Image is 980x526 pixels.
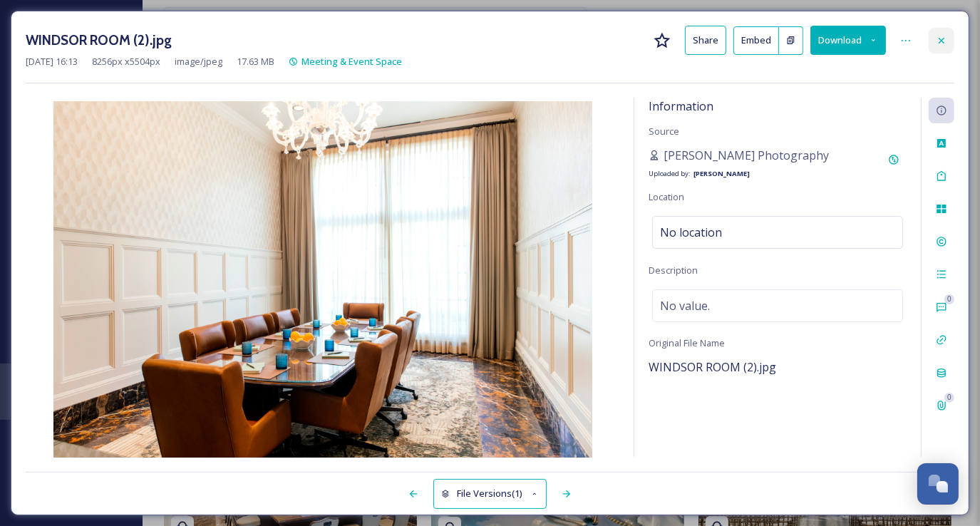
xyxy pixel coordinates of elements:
div: 0 [944,294,954,304]
span: Location [649,190,684,203]
span: Original File Name [649,336,725,349]
h3: WINDSOR ROOM (2).jpg [26,30,172,51]
span: Description [649,264,698,277]
button: Embed [733,26,779,55]
button: Open Chat [917,463,959,505]
span: WINDSOR ROOM (2).jpg [649,359,776,375]
img: WINDSOR%20ROOM%20%282%29.jpg [26,101,619,460]
span: Source [649,125,679,138]
button: Share [685,26,726,55]
span: 17.63 MB [237,55,274,68]
span: 8256 px x 5504 px [92,55,160,68]
span: Meeting & Event Space [301,55,402,68]
span: [PERSON_NAME] Photography [664,147,829,164]
span: Uploaded by: [649,169,691,178]
button: Download [810,26,886,55]
button: File Versions(1) [433,479,547,508]
strong: [PERSON_NAME] [693,169,750,178]
span: No value. [660,297,710,314]
div: 0 [944,393,954,403]
span: No location [660,224,722,241]
span: [DATE] 16:13 [26,55,78,68]
span: Information [649,98,713,114]
span: image/jpeg [175,55,222,68]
